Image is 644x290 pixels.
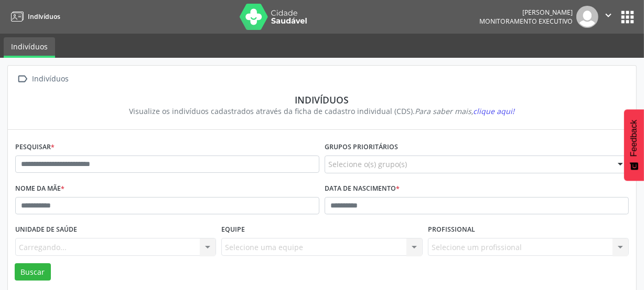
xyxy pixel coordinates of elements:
[4,37,55,58] a: Indivíduos
[15,222,77,238] label: Unidade de saúde
[328,159,407,170] span: Selecione o(s) grupo(s)
[15,71,30,87] i: 
[576,6,598,28] img: img
[629,120,639,157] span: Feedback
[603,9,614,21] i: 
[415,106,515,116] i: Para saber mais,
[474,106,515,116] span: clique aqui!
[7,8,60,25] a: Indivíduos
[28,12,60,21] span: Indivíduos
[624,109,644,181] button: Feedback - Mostrar pesquisa
[598,6,618,28] button: 
[325,139,398,156] label: Grupos prioritários
[618,8,637,26] button: apps
[30,71,71,87] div: Indivíduos
[221,222,245,238] label: Equipe
[15,139,55,156] label: Pesquisar
[325,181,400,197] label: Data de nascimento
[23,106,621,117] div: Visualize os indivíduos cadastrados através da ficha de cadastro individual (CDS).
[23,94,621,106] div: Indivíduos
[15,181,65,197] label: Nome da mãe
[15,71,71,87] a:  Indivíduos
[428,222,475,238] label: Profissional
[479,17,573,26] span: Monitoramento Executivo
[479,8,573,17] div: [PERSON_NAME]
